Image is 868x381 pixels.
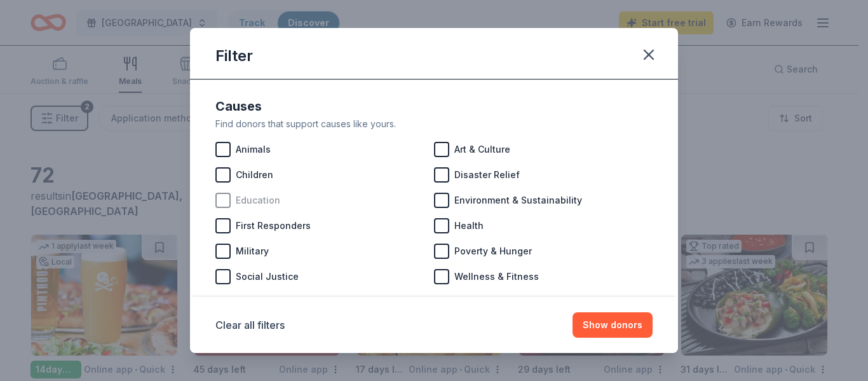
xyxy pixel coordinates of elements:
span: Art & Culture [454,142,510,157]
div: Find donors that support causes like yours. [215,116,653,132]
span: Health [454,218,484,233]
span: Social Justice [236,269,299,284]
div: Causes [215,96,653,116]
span: Environment & Sustainability [454,193,582,208]
span: Education [236,193,280,208]
span: Wellness & Fitness [454,269,539,284]
div: Filter [215,46,253,66]
span: First Responders [236,218,311,233]
button: Show donors [573,312,653,338]
span: Children [236,167,273,183]
span: Disaster Relief [454,167,520,183]
span: Animals [236,142,271,157]
button: Clear all filters [215,317,285,333]
span: Poverty & Hunger [454,244,532,259]
span: Military [236,244,269,259]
